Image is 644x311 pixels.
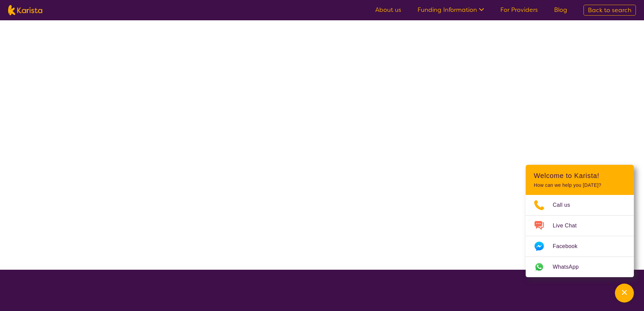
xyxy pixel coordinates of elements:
[534,182,626,188] p: How can we help you [DATE]?
[526,195,634,277] ul: Choose channel
[553,262,587,272] span: WhatsApp
[588,6,631,14] span: Back to search
[615,284,634,303] button: Channel Menu
[418,6,484,14] a: Funding Information
[534,172,626,180] h2: Welcome to Karista!
[553,221,585,231] span: Live Chat
[526,257,634,277] a: Web link opens in a new tab.
[8,5,42,15] img: Karista logo
[553,200,578,210] span: Call us
[554,6,567,14] a: Blog
[375,6,401,14] a: About us
[553,241,586,251] span: Facebook
[583,5,636,16] a: Back to search
[500,6,538,14] a: For Providers
[526,165,634,277] div: Channel Menu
